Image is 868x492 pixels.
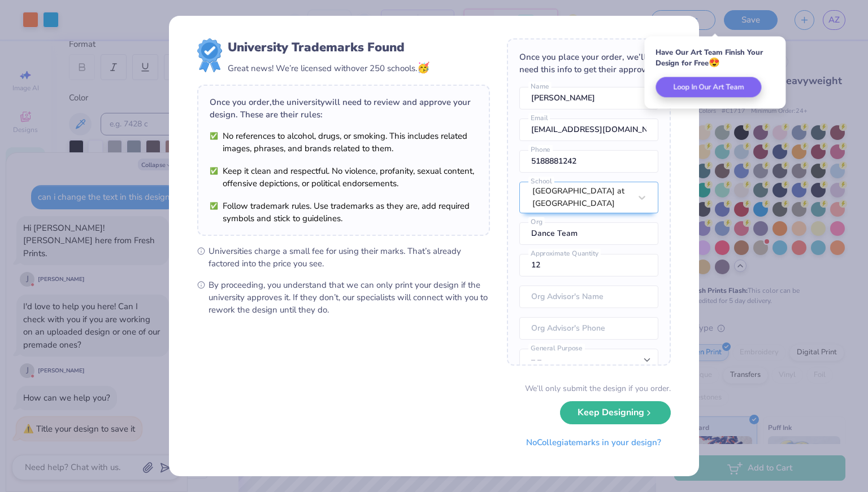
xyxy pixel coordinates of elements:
[197,38,222,72] img: license-marks-badge.png
[417,61,429,74] span: 🥳
[228,60,429,76] div: Great news! We’re licensed with over 250 schools.
[532,185,631,210] div: [GEOGRAPHIC_DATA] at [GEOGRAPHIC_DATA]
[519,150,658,173] input: Phone
[519,285,658,308] input: Org Advisor's Name
[209,279,490,316] span: By proceeding, you understand that we can only print your design if the university approves it. I...
[709,56,720,69] span: 😍
[560,401,671,424] button: Keep Designing
[656,77,761,97] button: Loop In Our Art Team
[210,200,478,225] li: Follow trademark rules. Use trademarks as they are, add required symbols and stick to guidelines.
[210,96,478,121] div: Once you order, the university will need to review and approve your design. These are their rules:
[525,383,671,394] div: We’ll only submit the design if you order.
[519,317,658,340] input: Org Advisor's Phone
[517,431,671,454] button: NoCollegiatemarks in your design?
[210,130,478,155] li: No references to alcohol, drugs, or smoking. This includes related images, phrases, and brands re...
[228,38,429,56] div: University Trademarks Found
[210,165,478,190] li: Keep it clean and respectful. No violence, profanity, sexual content, offensive depictions, or po...
[209,245,490,270] span: Universities charge a small fee for using their marks. That’s already factored into the price you...
[519,87,658,109] input: Name
[519,222,658,245] input: Org
[519,254,658,276] input: Approximate Quantity
[519,118,658,141] input: Email
[656,47,774,68] div: Have Our Art Team Finish Your Design for Free
[519,51,658,76] div: Once you place your order, we’ll need this info to get their approval:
